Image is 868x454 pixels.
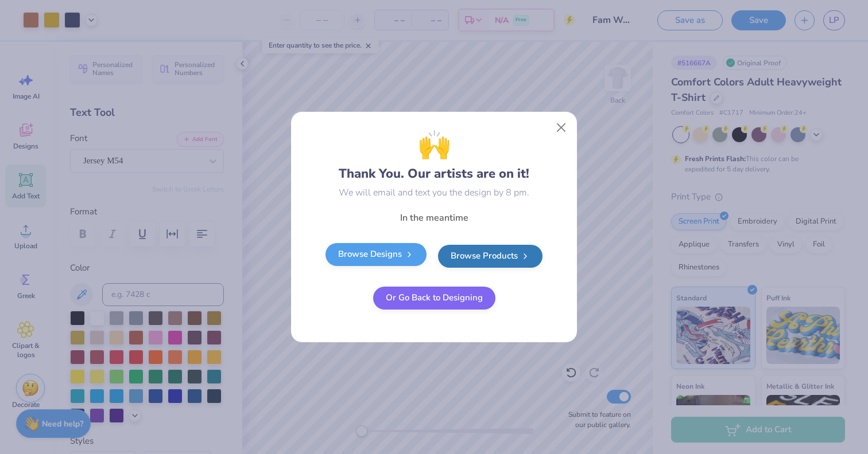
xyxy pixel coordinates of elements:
[339,186,529,199] div: We will email and text you the design by 8 pm.
[325,243,427,266] a: Browse Designs
[373,287,495,310] button: Or Go Back to Designing
[400,212,468,224] span: In the meantime
[551,117,572,139] button: Close
[339,125,529,183] div: Thank You. Our artists are on it!
[438,245,542,268] a: Browse Products
[418,125,451,165] span: 🙌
